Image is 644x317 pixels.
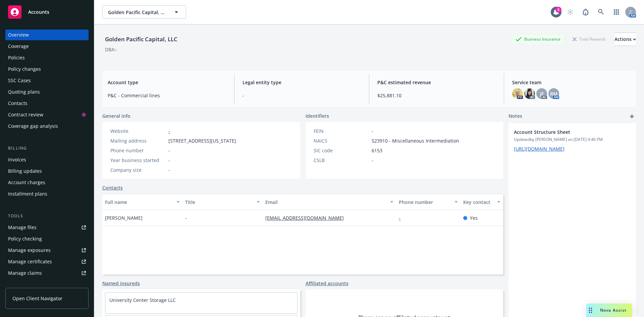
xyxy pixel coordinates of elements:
div: Installment plans [8,189,47,199]
div: Account Structure SheetUpdatedby [PERSON_NAME] on [DATE] 4:46 PM[URL][DOMAIN_NAME] [508,123,636,158]
div: Company size [110,166,166,173]
span: - [243,92,361,99]
button: Key contact [461,194,503,210]
img: photo [524,88,535,99]
a: Policies [5,52,89,63]
div: Business Insurance [512,35,564,43]
div: FEIN [314,127,369,135]
div: Contacts [8,98,28,109]
a: add [628,112,636,120]
span: - [168,147,170,154]
a: Policy checking [5,233,89,244]
span: Legal entity type [243,79,361,86]
a: Invoices [5,154,89,165]
div: Account charges [8,177,45,188]
span: - [168,157,170,164]
a: Installment plans [5,189,89,199]
button: Full name [102,194,182,210]
span: [STREET_ADDRESS][US_STATE] [168,137,236,144]
a: Contract review [5,109,89,120]
a: Manage files [5,222,89,233]
a: Quoting plans [5,87,89,97]
a: - [399,215,406,221]
a: Accounts [5,3,89,21]
span: Yes [470,214,478,221]
div: Invoices [8,154,26,165]
span: RM [550,90,557,97]
div: Coverage gap analysis [8,121,58,131]
div: Tools [5,213,89,219]
div: SSC Cases [8,75,31,86]
span: 523910 - Miscellaneous Intermediation [372,137,459,144]
span: Account type [108,79,226,86]
div: Manage certificates [8,256,52,267]
a: Coverage gap analysis [5,121,89,131]
div: CSLB [314,157,369,164]
button: Email [263,194,396,210]
div: Email [265,199,386,206]
span: General info [102,112,130,119]
a: Search [594,5,608,19]
div: Manage claims [8,268,42,278]
a: Contacts [102,184,123,191]
a: Overview [5,30,89,40]
a: Coverage [5,41,89,52]
span: P&C - Commercial lines [108,92,226,99]
a: [URL][DOMAIN_NAME] [514,146,565,152]
div: Manage BORs [8,279,40,290]
div: Mailing address [110,137,166,144]
div: NAICS [314,137,369,144]
div: 5 [555,7,561,13]
span: Accounts [28,9,49,15]
img: photo [512,88,523,99]
div: Billing updates [8,166,42,176]
a: Report a Bug [579,5,592,19]
div: Total Rewards [569,35,609,43]
div: SIC code [314,147,369,154]
span: $25,881.10 [377,92,496,99]
button: Title [182,194,263,210]
div: Golden Pacific Capital, LLC [102,35,180,44]
span: [PERSON_NAME] [105,214,143,221]
div: Quoting plans [8,87,40,97]
span: Identifiers [306,112,329,119]
div: Coverage [8,41,29,52]
a: Contacts [5,98,89,109]
a: Manage BORs [5,279,89,290]
a: Manage certificates [5,256,89,267]
div: Phone number [110,147,166,154]
a: Switch app [610,5,623,19]
div: DBA: - [105,46,117,53]
div: Actions [614,33,636,46]
a: - [168,128,170,134]
div: Phone number [399,199,450,206]
span: Nova Assist [600,307,627,313]
button: Phone number [396,194,460,210]
span: Updated by [PERSON_NAME] on [DATE] 4:46 PM [514,137,631,143]
a: Manage claims [5,268,89,278]
a: Manage exposures [5,245,89,256]
div: Manage exposures [8,245,51,256]
a: Billing updates [5,166,89,176]
div: Full name [105,199,172,206]
span: - [372,157,373,164]
button: Nova Assist [586,304,632,317]
a: Affiliated accounts [306,280,348,287]
a: Start snowing [563,5,577,19]
span: Golden Pacific Capital, LLC [108,9,166,16]
span: - [372,127,373,135]
div: Policy changes [8,64,41,74]
div: Policies [8,52,25,63]
span: 6153 [372,147,382,154]
span: Account Structure Sheet [514,128,613,136]
div: Title [185,199,253,206]
span: Open Client Navigator [12,295,62,302]
button: Golden Pacific Capital, LLC [102,5,186,19]
a: Named insureds [102,280,140,287]
span: Notes [508,112,522,120]
div: Overview [8,30,29,40]
div: Website [110,127,166,135]
div: Contract review [8,109,43,120]
div: Drag to move [586,304,595,317]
